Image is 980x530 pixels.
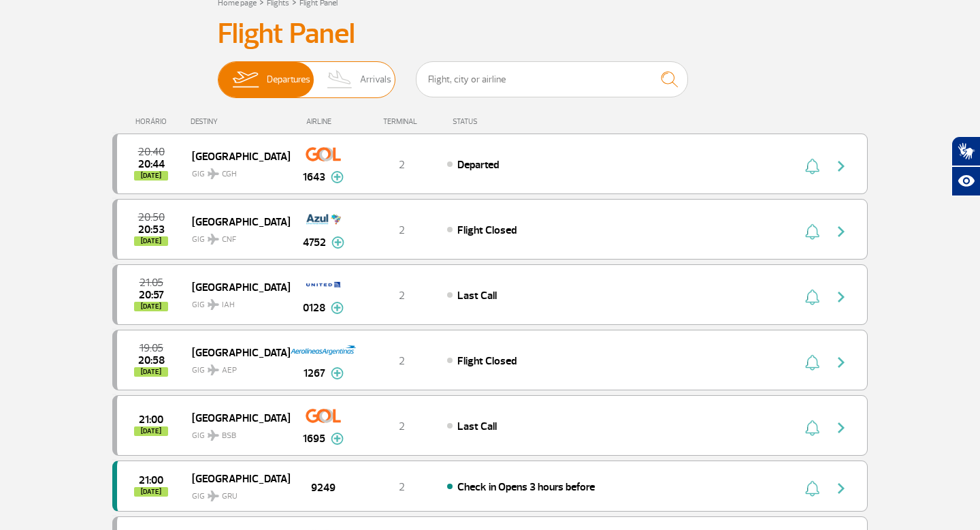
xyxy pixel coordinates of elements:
[222,490,238,503] span: GRU
[134,487,168,497] span: [DATE]
[222,168,237,181] span: CGH
[139,290,164,300] span: 2025-08-24 20:57:00
[192,357,279,377] span: GIG
[303,234,326,251] span: 4752
[457,158,499,172] span: Departed
[805,158,819,174] img: sino-painel-voo.svg
[399,223,405,237] span: 2
[192,161,279,181] span: GIG
[805,420,819,436] img: sino-painel-voo.svg
[134,236,168,246] span: [DATE]
[457,223,517,237] span: Flight Closed
[222,430,236,442] span: BSB
[805,354,819,371] img: sino-painel-voo.svg
[138,213,165,222] span: 2025-08-24 20:50:00
[833,223,849,240] img: seta-direita-painel-voo.svg
[331,302,344,314] img: mais-info-painel-voo.svg
[191,117,290,126] div: DESTINY
[457,354,517,368] span: Flight Closed
[951,166,980,196] button: Abrir recursos assistivos.
[134,367,168,377] span: [DATE]
[311,480,336,496] span: 9249
[805,480,819,497] img: sino-painel-voo.svg
[139,476,163,485] span: 2025-08-24 21:00:00
[208,168,219,179] img: destiny_airplane.svg
[399,289,405,302] span: 2
[192,147,279,165] span: [GEOGRAPHIC_DATA]
[303,169,325,185] span: 1643
[208,490,219,501] img: destiny_airplane.svg
[208,234,219,245] img: destiny_airplane.svg
[138,225,165,234] span: 2025-08-24 20:53:00
[399,420,405,433] span: 2
[222,234,236,246] span: CNF
[192,226,279,246] span: GIG
[289,117,357,126] div: AIRLINE
[222,364,237,377] span: AEP
[951,136,980,196] div: Plugin de acessibilidade da Hand Talk.
[192,483,279,503] span: GIG
[303,300,325,316] span: 0128
[360,62,391,97] span: Arrivals
[192,213,279,230] span: [GEOGRAPHIC_DATA]
[833,420,849,436] img: seta-direita-painel-voo.svg
[140,278,163,287] span: 2025-08-24 21:05:00
[331,171,344,183] img: mais-info-painel-voo.svg
[139,415,163,424] span: 2025-08-24 21:00:00
[457,289,497,302] span: Last Call
[399,354,405,368] span: 2
[192,278,279,296] span: [GEOGRAPHIC_DATA]
[138,159,165,169] span: 2025-08-24 20:44:00
[805,289,819,305] img: sino-painel-voo.svg
[208,430,219,441] img: destiny_airplane.svg
[134,302,168,311] span: [DATE]
[138,147,165,157] span: 2025-08-24 20:40:00
[304,365,325,381] span: 1267
[192,422,279,442] span: GIG
[331,236,344,249] img: mais-info-painel-voo.svg
[833,480,849,497] img: seta-direita-painel-voo.svg
[457,480,595,494] span: Check in Opens 3 hours before
[446,117,557,126] div: STATUS
[116,117,191,126] div: HORÁRIO
[192,409,279,426] span: [GEOGRAPHIC_DATA]
[267,62,310,97] span: Departures
[192,469,279,487] span: [GEOGRAPHIC_DATA]
[192,292,279,311] span: GIG
[331,367,344,379] img: mais-info-painel-voo.svg
[416,61,688,97] input: Flight, city or airline
[833,289,849,305] img: seta-direita-painel-voo.svg
[222,299,235,311] span: IAH
[331,433,344,445] img: mais-info-painel-voo.svg
[303,431,325,447] span: 1695
[134,426,168,436] span: [DATE]
[134,171,168,181] span: [DATE]
[833,158,849,174] img: seta-direita-painel-voo.svg
[218,17,762,51] h3: Flight Panel
[399,158,405,172] span: 2
[951,136,980,166] button: Abrir tradutor de língua de sinais.
[138,356,165,365] span: 2025-08-24 20:58:00
[224,62,267,97] img: slider-embarque
[140,343,163,353] span: 2025-08-24 19:05:00
[805,223,819,240] img: sino-painel-voo.svg
[192,343,279,361] span: [GEOGRAPHIC_DATA]
[357,117,446,126] div: TERMINAL
[320,62,360,97] img: slider-desembarque
[208,299,219,310] img: destiny_airplane.svg
[208,364,219,375] img: destiny_airplane.svg
[399,480,405,494] span: 2
[833,354,849,371] img: seta-direita-painel-voo.svg
[457,420,497,433] span: Last Call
